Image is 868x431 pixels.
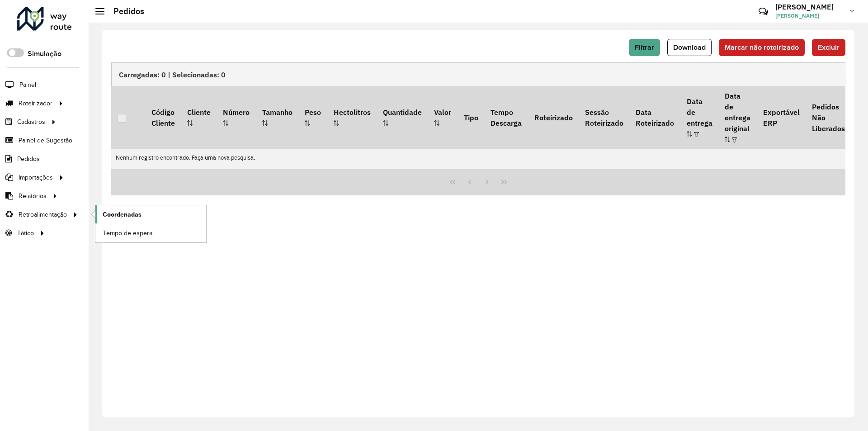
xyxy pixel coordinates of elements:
th: Data de entrega [680,86,718,148]
th: Tamanho [256,86,298,148]
span: Tempo de espera [103,228,152,238]
div: Carregadas: 0 | Selecionadas: 0 [111,62,845,86]
th: Exportável ERP [757,86,806,148]
a: Contato Rápido [754,2,773,21]
span: Cadastros [17,117,45,127]
span: Retroalimentação [19,210,67,219]
span: [PERSON_NAME] [775,12,843,20]
span: Marcar não roteirizado [725,43,799,51]
th: Hectolitros [327,86,377,148]
label: Simulação [28,48,61,59]
th: Sessão Roteirizado [579,86,629,148]
th: Data Roteirizado [630,86,680,148]
span: Excluir [818,43,840,51]
h2: Pedidos [104,6,144,16]
a: Coordenadas [95,205,206,223]
th: Pedidos Não Liberados [806,86,851,148]
span: Painel de Sugestão [19,136,72,145]
h3: [PERSON_NAME] [775,3,843,11]
th: Tipo [458,86,484,148]
button: Excluir [812,39,845,56]
th: Tempo Descarga [484,86,528,148]
th: Código Cliente [145,86,181,148]
a: Tempo de espera [95,224,206,242]
span: Roteirizador [19,99,52,108]
th: Cliente [181,86,217,148]
button: Download [667,39,712,56]
span: Importações [19,173,53,182]
span: Coordenadas [103,210,142,219]
span: Tático [17,228,34,238]
th: Peso [298,86,327,148]
span: Relatórios [19,191,47,201]
th: Data de entrega original [719,86,757,148]
th: Valor [428,86,458,148]
th: Roteirizado [528,86,579,148]
span: Download [673,43,706,51]
span: Pedidos [17,154,40,164]
span: Painel [19,80,36,90]
span: Filtrar [635,43,654,51]
th: Quantidade [377,86,428,148]
button: Marcar não roteirizado [719,39,805,56]
th: Número [217,86,256,148]
button: Filtrar [629,39,660,56]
